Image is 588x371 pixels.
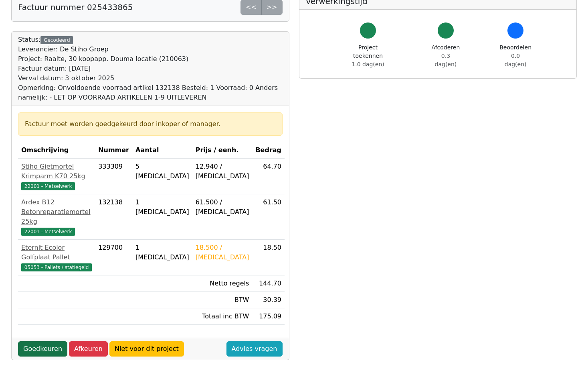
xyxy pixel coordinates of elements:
td: BTW [192,292,253,308]
div: 61.500 / [MEDICAL_DATA] [196,198,249,217]
div: Verval datum: 3 oktober 2025 [18,73,283,83]
div: Leverancier: De Stiho Groep [18,45,283,54]
a: Afkeuren [69,341,108,357]
span: 0.3 dag(en) [435,53,457,67]
td: 30.39 [252,292,285,308]
td: 175.09 [252,308,285,325]
span: 0.0 dag(en) [505,53,527,67]
td: 61.50 [252,194,285,240]
a: Ardex B12 Betonreparatiemortel 25kg22001 - Metselwerk [21,198,92,236]
td: Totaal inc BTW [192,308,253,325]
th: Omschrijving [18,142,95,159]
th: Prijs / eenh. [192,142,253,159]
a: Goedkeuren [18,341,67,357]
th: Aantal [132,142,192,159]
td: 333309 [95,159,132,194]
span: 22001 - Metselwerk [21,182,75,190]
div: 12.940 / [MEDICAL_DATA] [196,162,249,181]
div: Factuur datum: [DATE] [18,64,283,73]
td: 144.70 [252,275,285,292]
div: Status: [18,35,283,102]
div: 1 [MEDICAL_DATA] [135,243,189,262]
span: 22001 - Metselwerk [21,228,75,236]
div: Factuur moet worden goedgekeurd door inkoper of manager. [25,119,276,129]
div: 5 [MEDICAL_DATA] [135,162,189,181]
td: 129700 [95,240,132,275]
a: Advies vragen [226,341,283,357]
span: 05053 - Pallets / statiegeld [21,263,92,271]
div: Gecodeerd [40,36,73,44]
td: Netto regels [192,275,253,292]
div: Beoordelen [499,43,531,69]
td: 64.70 [252,159,285,194]
div: 1 [MEDICAL_DATA] [135,198,189,217]
td: 132138 [95,194,132,240]
a: Niet voor dit project [109,341,184,357]
a: Stiho Gietmortel Krimparm K70 25kg22001 - Metselwerk [21,162,92,191]
div: Opmerking: Onvoldoende voorraad artikel 132138 Besteld: 1 Voorraad: 0 Anders namelijk: - LET OP V... [18,83,283,102]
div: Ardex B12 Betonreparatiemortel 25kg [21,198,92,226]
a: Eternit Ecolor Golfplaat Pallet05053 - Pallets / statiegeld [21,243,92,272]
td: 18.50 [252,240,285,275]
div: Stiho Gietmortel Krimparm K70 25kg [21,162,92,181]
div: Project: Raalte, 30 koopapp. Douma locatie (210063) [18,54,283,64]
div: 18.500 / [MEDICAL_DATA] [196,243,249,262]
h5: Factuur nummer 025433865 [18,2,133,12]
span: 1.0 dag(en) [352,61,384,67]
div: Eternit Ecolor Golfplaat Pallet [21,243,92,262]
th: Nummer [95,142,132,159]
th: Bedrag [252,142,285,159]
div: Afcoderen [430,43,461,69]
div: Project toekennen [344,43,392,69]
